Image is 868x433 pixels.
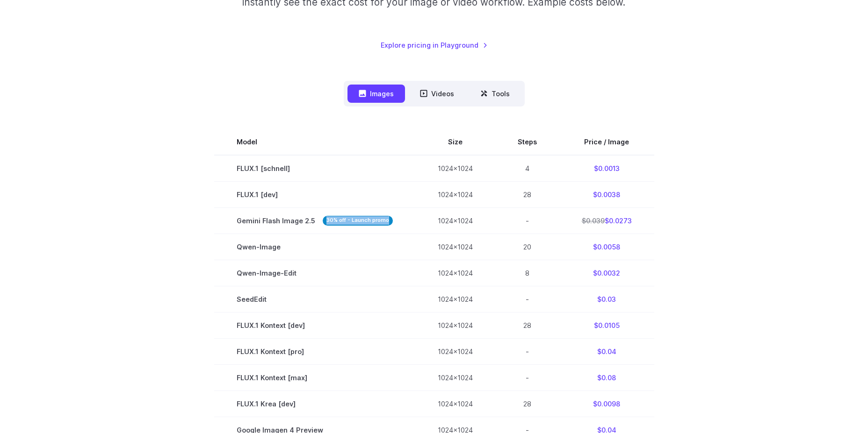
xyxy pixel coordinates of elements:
td: 28 [495,391,559,417]
td: $0.0032 [559,260,654,286]
button: Tools [469,85,521,103]
span: Gemini Flash Image 2.5 [237,215,393,226]
td: FLUX.1 Kontext [dev] [214,312,415,338]
td: 1024x1024 [415,391,495,417]
td: FLUX.1 Krea [dev] [214,391,415,417]
td: $0.0013 [559,155,654,182]
td: FLUX.1 [schnell] [214,155,415,182]
a: Explore pricing in Playground [381,40,488,50]
td: 1024x1024 [415,312,495,338]
td: $0.03 [559,286,654,312]
td: $0.0105 [559,312,654,338]
td: - [495,338,559,364]
td: - [495,364,559,390]
td: Qwen-Image [214,234,415,260]
td: 1024x1024 [415,181,495,207]
td: 8 [495,260,559,286]
td: - [495,207,559,234]
td: 1024x1024 [415,286,495,312]
td: $0.0038 [559,181,654,207]
td: 28 [495,312,559,338]
s: $0.039 [582,217,605,225]
td: FLUX.1 Kontext [max] [214,364,415,390]
td: FLUX.1 Kontext [pro] [214,338,415,364]
td: - [495,286,559,312]
td: $0.04 [559,338,654,364]
td: 1024x1024 [415,338,495,364]
td: Qwen-Image-Edit [214,260,415,286]
td: $0.0058 [559,234,654,260]
strong: 30% off - Launch promo [323,216,393,226]
td: $0.0098 [559,391,654,417]
td: $0.0273 [559,207,654,234]
td: 1024x1024 [415,234,495,260]
td: 1024x1024 [415,260,495,286]
button: Videos [409,85,465,103]
th: Size [415,129,495,155]
th: Price / Image [559,129,654,155]
td: 28 [495,181,559,207]
th: Steps [495,129,559,155]
td: $0.08 [559,364,654,390]
td: 4 [495,155,559,182]
td: 1024x1024 [415,207,495,234]
button: Images [347,85,405,103]
th: Model [214,129,415,155]
td: 20 [495,234,559,260]
td: SeedEdit [214,286,415,312]
td: FLUX.1 [dev] [214,181,415,207]
td: 1024x1024 [415,155,495,182]
td: 1024x1024 [415,364,495,390]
